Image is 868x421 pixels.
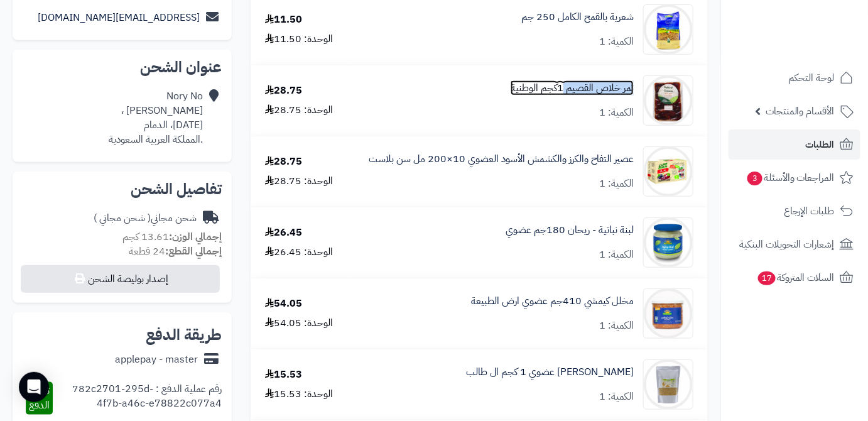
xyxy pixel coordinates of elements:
[644,217,693,268] img: 1eca20e3-00c3-4b84-b813-3b3cc4940f9a-90x90.jpeg
[766,102,835,120] span: الأقسام والمنتجات
[758,271,776,285] span: 17
[739,236,835,253] span: إشعارات التحويلات البنكية
[599,177,634,191] div: الكمية: 1
[265,297,302,311] div: 54.05
[644,359,693,410] img: 1685016937-rFPJgflA4HjKITA6MwbVnCwVZZzYgbqWdaiJMXTh-90x90.jpg
[94,210,151,226] span: ( شحن مجاني )
[644,146,693,197] img: apple-cherry-blackcurrant-pack-90x90.jpg
[599,319,634,333] div: الكمية: 1
[806,136,835,153] span: الطلبات
[265,174,333,189] div: الوحدة: 28.75
[466,365,634,380] a: [PERSON_NAME] عضوي 1 كجم ال طالب
[265,155,302,169] div: 28.75
[23,182,222,197] h2: تفاصيل الشحن
[784,202,835,220] span: طلبات الإرجاع
[729,163,860,193] a: المراجعات والأسئلة3
[265,245,333,260] div: الوحدة: 26.45
[729,129,860,160] a: الطلبات
[265,84,302,98] div: 28.75
[146,327,222,342] h2: طريقة الدفع
[265,316,333,331] div: الوحدة: 54.05
[265,226,302,240] div: 26.45
[38,10,200,25] a: [EMAIL_ADDRESS][DOMAIN_NAME]
[757,269,835,287] span: السلات المتروكة
[94,211,197,226] div: شحن مجاني
[729,196,860,226] a: طلبات الإرجاع
[471,294,634,309] a: مخلل كيمشي 410جم عضوي ارض الطبيعة
[506,223,634,238] a: لبنة نباتية - ريحان 180جم عضوي
[53,382,222,415] div: رقم عملية الدفع : 782c2701-295d-4f7b-a46c-e78822c077a4
[747,172,762,185] span: 3
[265,368,302,382] div: 15.53
[265,32,333,46] div: الوحدة: 11.50
[783,34,856,60] img: logo-2.png
[511,81,634,96] a: تمر خلاص القصيم 1كجم الوطنية
[521,10,634,25] a: شعرية بالقمح الكامل 250 جم
[19,372,49,402] div: Open Intercom Messenger
[746,169,835,187] span: المراجعات والأسئلة
[265,103,333,118] div: الوحدة: 28.75
[644,4,693,55] img: whole-wheat_cappellini-2-90x90.jpg
[23,60,222,75] h2: عنوان الشحن
[729,229,860,260] a: إشعارات التحويلات البنكية
[115,353,198,367] div: applepay - master
[129,244,222,259] small: 24 قطعة
[729,63,860,93] a: لوحة التحكم
[265,13,302,27] div: 11.50
[265,387,333,402] div: الوحدة: 15.53
[165,244,222,259] strong: إجمالي القطع:
[644,75,693,126] img: 1714234255-6281062551943-90x90.jpg
[122,229,222,244] small: 13.61 كجم
[644,288,693,339] img: 1655724271-raw-kimchi_1-90x90.jpg
[729,263,860,293] a: السلات المتروكة17
[599,248,634,262] div: الكمية: 1
[169,229,222,244] strong: إجمالي الوزن:
[369,152,634,167] a: عصير التفاح والكرز والكشمش الأسود العضوي 10×200 مل سن بلاست
[599,106,634,120] div: الكمية: 1
[788,69,835,87] span: لوحة التحكم
[109,89,203,146] div: Nory No [PERSON_NAME] ، [DATE]، الدمام .المملكة العربية السعودية
[599,35,634,49] div: الكمية: 1
[599,390,634,404] div: الكمية: 1
[21,265,220,293] button: إصدار بوليصة الشحن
